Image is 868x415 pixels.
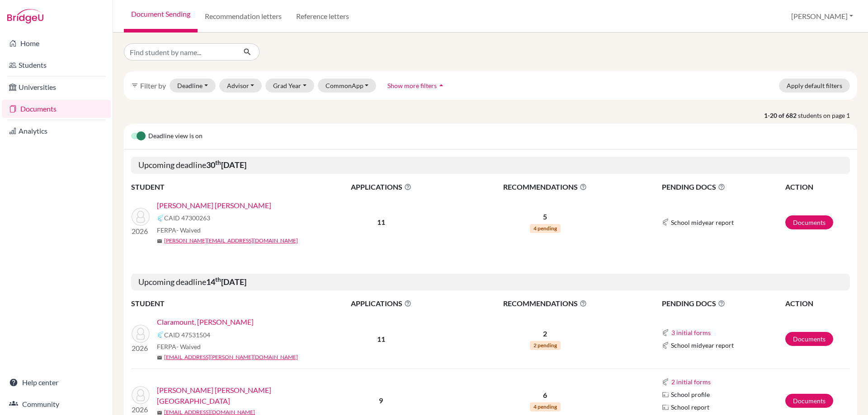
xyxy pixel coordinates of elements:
p: 2026 [132,404,150,415]
a: Students [2,56,111,74]
span: - Waived [176,226,201,234]
span: students on page 1 [798,111,857,120]
a: [PERSON_NAME] [PERSON_NAME][GEOGRAPHIC_DATA] [157,385,318,406]
span: - Waived [176,343,201,350]
th: ACTION [785,181,850,193]
a: Documents [2,100,111,118]
a: [EMAIL_ADDRESS][PERSON_NAME][DOMAIN_NAME] [164,353,298,361]
span: RECOMMENDATIONS [451,182,640,192]
span: mail [157,238,162,244]
span: 2 pending [530,341,561,350]
img: Díaz Salazar, Sofia [132,386,150,404]
a: Home [2,34,111,52]
img: Common App logo [662,329,669,336]
button: Apply default filters [779,79,850,93]
p: 2026 [132,226,150,237]
img: Common App logo [157,331,164,338]
th: STUDENT [131,181,312,193]
input: Find student by name... [124,43,236,61]
h5: Upcoming deadline [131,274,850,291]
span: Deadline view is on [148,131,203,142]
button: 2 initial forms [671,377,711,387]
p: 2 [451,328,640,339]
img: Parchments logo [662,404,669,411]
span: 4 pending [530,402,561,411]
span: FERPA [157,342,201,351]
img: Common App logo [662,219,669,226]
a: Documents [785,394,833,408]
span: APPLICATIONS [312,182,450,192]
span: mail [157,355,162,360]
sup: th [215,276,221,283]
a: Claramount, [PERSON_NAME] [157,317,254,327]
button: 3 initial forms [671,327,711,338]
b: 30 [DATE] [206,160,246,170]
img: Sandoval Cañas Prieto, Mariana [132,208,150,226]
i: arrow_drop_up [437,81,446,90]
p: 2026 [132,343,150,354]
span: School midyear report [671,218,734,227]
a: Help center [2,373,111,392]
span: School midyear report [671,340,734,350]
a: Documents [785,215,833,229]
button: CommonApp [318,79,377,93]
th: STUDENT [131,298,312,309]
b: 9 [379,396,383,405]
span: Show more filters [387,82,437,89]
span: 4 pending [530,224,561,233]
button: [PERSON_NAME] [787,8,857,25]
b: 11 [377,335,385,343]
span: PENDING DOCS [662,182,784,192]
i: filter_list [131,82,138,89]
a: [PERSON_NAME][EMAIL_ADDRESS][DOMAIN_NAME] [164,237,298,245]
img: Common App logo [157,214,164,222]
p: 6 [451,390,640,401]
h5: Upcoming deadline [131,157,850,174]
p: 5 [451,211,640,222]
a: Universities [2,78,111,96]
span: Filter by [140,81,166,90]
span: School profile [671,390,710,399]
th: ACTION [785,298,850,309]
button: Show more filtersarrow_drop_up [380,79,453,93]
span: CAID 47531504 [164,330,210,340]
img: Bridge-U [7,9,43,23]
span: FERPA [157,225,201,235]
button: Advisor [219,79,262,93]
img: Claramount, Fiorella Esther [132,325,150,343]
b: 14 [DATE] [206,277,246,287]
img: Common App logo [662,378,669,386]
strong: 1-20 of 682 [764,111,798,120]
a: Community [2,395,111,413]
a: Analytics [2,122,111,140]
sup: th [215,159,221,166]
span: CAID 47300263 [164,213,210,223]
span: School report [671,402,709,412]
button: Grad Year [265,79,314,93]
span: APPLICATIONS [312,298,450,309]
img: Parchments logo [662,391,669,398]
a: [PERSON_NAME] [PERSON_NAME] [157,200,271,211]
a: Documents [785,332,833,346]
span: PENDING DOCS [662,298,784,309]
b: 11 [377,218,385,226]
span: RECOMMENDATIONS [451,298,640,309]
button: Deadline [170,79,216,93]
img: Common App logo [662,342,669,349]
